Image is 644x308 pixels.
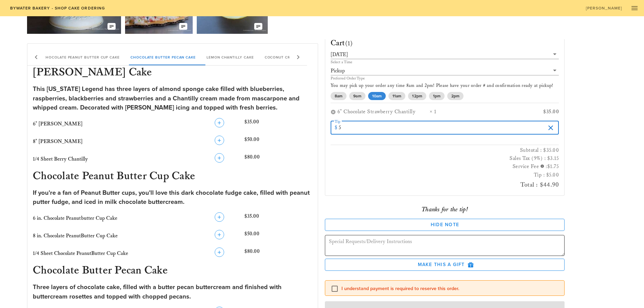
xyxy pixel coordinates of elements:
[33,156,88,162] span: 1/4 Sheet Berry Chantilly
[243,229,314,243] div: $50.00
[451,92,459,100] span: 2pm
[33,85,312,113] div: This [US_STATE] Legend has three layers of almond sponge cake filled with blueberries, raspberrie...
[31,169,314,184] h3: Chocolate Peanut Butter Cup Cake
[259,49,316,65] div: Coconut Cream Cake
[331,68,345,74] div: Pickup
[33,121,82,127] span: 6" [PERSON_NAME]
[331,82,559,89] p: You may pick up your order any time 8am and 2pm! Please have your order # and confirmation ready ...
[503,109,559,116] div: $35.00
[331,60,559,64] div: Select a Time
[331,52,348,58] div: [DATE]
[33,233,118,239] span: 8 in. Chocolate PeanutButter Cup Cake
[243,134,314,149] div: $50.00
[547,124,555,132] button: clear icon
[586,6,622,10] span: [PERSON_NAME]
[331,76,559,80] div: Preferred Order Type
[331,50,559,59] div: [DATE]
[331,163,559,171] h3: Service Fee :
[335,119,340,124] label: Tip
[372,92,381,100] span: 10am
[33,188,312,207] div: If you're a fan of Peanut Butter cups, you'll love this dark chocolate fudge cake, filled with pe...
[331,38,353,49] h3: Cart
[345,39,353,47] span: (1)
[243,211,314,226] div: $35.00
[31,264,314,279] h3: Chocolate Butter Pecan Cake
[337,109,430,116] div: 6" Chocolate Strawberry Chantilly
[38,49,125,65] div: Chocolate Peanut Butter Cup Cake
[125,49,201,65] div: Chocolate Butter Pecan Cake
[331,155,559,163] h3: Sales Tax (9%) : $3.15
[412,92,422,100] span: 12pm
[243,117,314,132] div: $35.00
[243,246,314,261] div: $80.00
[325,219,565,231] button: Hide Note
[243,152,314,167] div: $80.00
[33,283,312,301] div: Three layers of chocolate cake, filled with a butter pecan buttercream and finished with buttercr...
[331,146,559,155] h3: Subtotal : $35.00
[325,204,565,215] div: Thanks for the tip!
[201,49,259,65] div: Lemon Chantilly Cake
[547,163,559,170] span: $1.75
[325,259,565,271] button: Make this a Gift
[331,222,559,228] span: Hide Note
[430,109,504,116] div: × 1
[353,92,361,100] span: 9am
[33,250,128,257] span: 1/4 Sheet Chocolate PeanutButter Cup Cake
[331,66,559,75] div: Pickup
[392,92,401,100] span: 11am
[581,3,626,13] a: [PERSON_NAME]
[335,124,339,131] div: $
[9,6,105,10] span: Bywater Bakery - Shop Cake Ordering
[331,262,559,268] span: Make this a Gift
[331,171,559,179] h3: Tip : $5.00
[433,92,440,100] span: 1pm
[5,3,109,13] a: Bywater Bakery - Shop Cake Ordering
[31,66,314,80] h3: [PERSON_NAME] Cake
[33,138,82,145] span: 8" [PERSON_NAME]
[335,92,342,100] span: 8am
[341,285,559,292] label: I understand payment is required to reserve this order.
[331,179,559,190] h2: Total : $44.90
[33,215,117,221] span: 6 in. Chocolate Peanutbutter Cup Cake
